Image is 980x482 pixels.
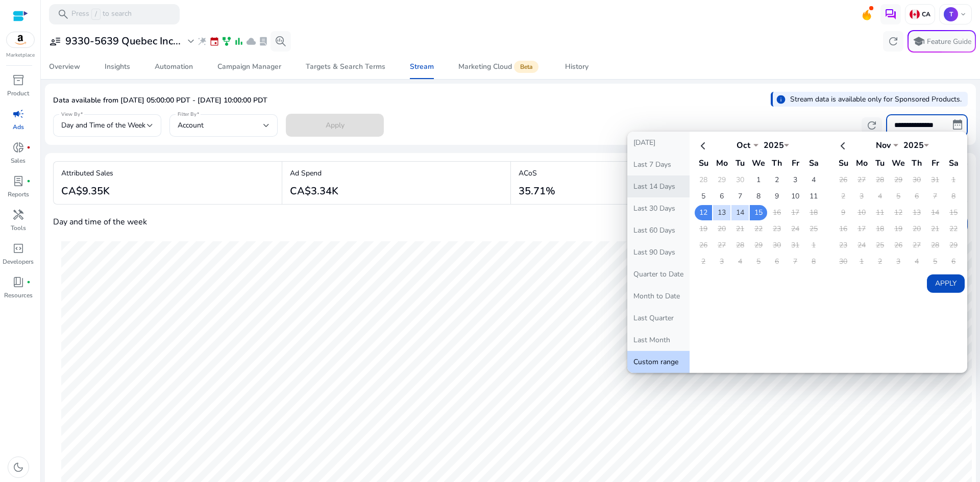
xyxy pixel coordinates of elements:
[627,219,690,241] button: Last 60 Days
[217,63,281,70] div: Campaign Manager
[927,274,965,293] button: Apply
[27,179,31,183] span: fiber_manual_record
[105,63,130,70] div: Insights
[49,35,61,47] span: user_attributes
[271,31,291,52] button: search_insights
[61,120,145,130] span: Day and Time of the Week
[627,132,690,154] button: [DATE]
[627,175,690,197] button: Last 14 Days
[11,156,26,165] p: Sales
[12,276,24,288] span: book_4
[155,63,193,70] div: Automation
[514,61,538,73] span: Beta
[185,35,197,47] span: expand_more
[27,280,31,284] span: fiber_manual_record
[258,36,268,46] span: lab_profile
[862,117,882,134] button: refresh
[3,257,34,266] p: Developers
[306,63,385,70] div: Targets & Search Terms
[49,63,80,70] div: Overview
[908,30,976,53] button: schoolFeature Guide
[883,31,903,52] button: refresh
[868,140,898,151] div: Nov
[565,63,589,70] div: History
[12,74,24,86] span: inventory_2
[519,185,555,197] h3: 35.71%
[627,263,690,285] button: Quarter to Date
[91,9,101,20] span: /
[959,10,967,18] span: keyboard_arrow_down
[290,168,338,179] p: Ad Spend
[728,140,758,151] div: Oct
[944,7,958,21] p: T
[913,35,925,47] span: school
[627,197,690,219] button: Last 30 Days
[11,223,26,233] p: Tools
[920,10,930,18] p: CA
[27,145,31,149] span: fiber_manual_record
[790,94,962,105] p: Stream data is available only for Sponsored Products.
[6,52,35,59] p: Marketplace
[927,37,971,47] p: Feature Guide
[7,32,34,47] img: amazon.svg
[12,175,24,187] span: lab_profile
[275,35,287,47] span: search_insights
[197,36,207,46] span: wand_stars
[898,140,929,151] div: 2025
[61,168,113,179] p: Attributed Sales
[53,95,267,106] p: Data available from [DATE] 05:00:00 PDT - [DATE] 10:00:00 PDT
[178,111,197,118] mat-label: Filter By
[7,89,29,98] p: Product
[627,241,690,263] button: Last 90 Days
[12,209,24,221] span: handyman
[13,122,24,132] p: Ads
[627,154,690,175] button: Last 7 Days
[458,63,541,71] div: Marketing Cloud
[12,242,24,255] span: code_blocks
[627,307,690,329] button: Last Quarter
[8,190,29,199] p: Reports
[410,63,434,70] div: Stream
[887,35,899,47] span: refresh
[4,291,33,300] p: Resources
[246,36,256,46] span: cloud
[178,120,204,130] span: Account
[519,168,555,179] p: ACoS
[234,36,244,46] span: bar_chart
[758,140,789,151] div: 2025
[910,9,920,19] img: ca.svg
[57,8,69,20] span: search
[290,185,338,197] h3: CA$3.34K
[65,35,181,47] h3: 9330-5639 Quebec Inc...
[776,94,786,105] span: info
[627,351,690,373] button: Custom range
[627,285,690,307] button: Month to Date
[53,217,147,227] h4: Day and time of the week
[61,111,80,118] mat-label: View By
[222,36,232,46] span: family_history
[71,9,132,20] p: Press to search
[627,329,690,351] button: Last Month
[61,185,113,197] h3: CA$9.35K
[12,461,24,473] span: dark_mode
[12,108,24,120] span: campaign
[866,119,878,132] span: refresh
[209,36,219,46] span: event
[12,141,24,154] span: donut_small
